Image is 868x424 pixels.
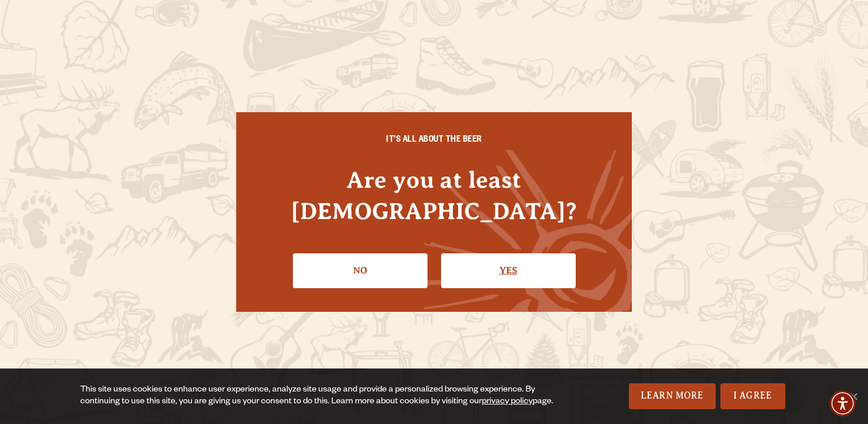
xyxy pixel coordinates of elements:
a: Confirm I'm 21 or older [441,253,576,288]
a: I Agree [720,383,785,409]
a: privacy policy [482,397,533,407]
a: Learn More [629,383,716,409]
h6: IT'S ALL ABOUT THE BEER [260,136,608,146]
div: This site uses cookies to enhance user experience, analyze site usage and provide a personalized ... [80,384,566,408]
div: Accessibility Menu [830,390,856,416]
a: No [293,253,428,288]
h4: Are you at least [DEMOGRAPHIC_DATA]? [260,164,608,227]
